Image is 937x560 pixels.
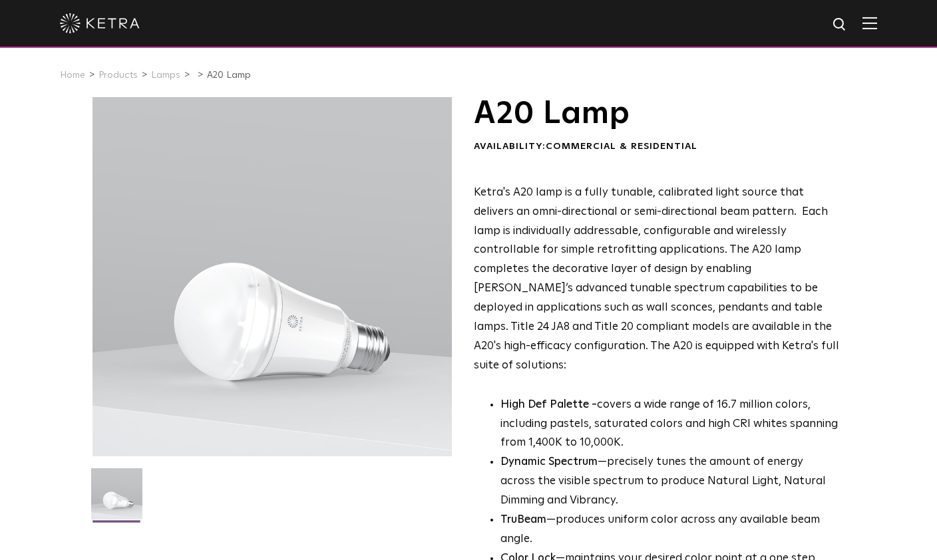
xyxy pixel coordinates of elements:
strong: High Def Palette - [500,399,597,410]
h1: A20 Lamp [474,97,841,130]
strong: Dynamic Spectrum [500,456,598,468]
li: —precisely tunes the amount of energy across the visible spectrum to produce Natural Light, Natur... [500,453,841,511]
img: A20-Lamp-2021-Web-Square [91,468,142,529]
li: —produces uniform color across any available beam angle. [500,511,841,549]
p: covers a wide range of 16.7 million colors, including pastels, saturated colors and high CRI whit... [500,396,841,454]
img: search icon [832,17,848,33]
a: Products [98,70,138,80]
span: Ketra's A20 lamp is a fully tunable, calibrated light source that delivers an omni-directional or... [474,187,839,371]
div: Availability: [474,140,841,154]
a: Lamps [151,70,180,80]
img: ketra-logo-2019-white [60,13,140,33]
a: A20 Lamp [207,70,251,80]
strong: TruBeam [500,514,546,525]
span: Commercial & Residential [546,142,697,151]
a: Home [60,70,85,80]
img: Hamburger%20Nav.svg [862,17,877,29]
